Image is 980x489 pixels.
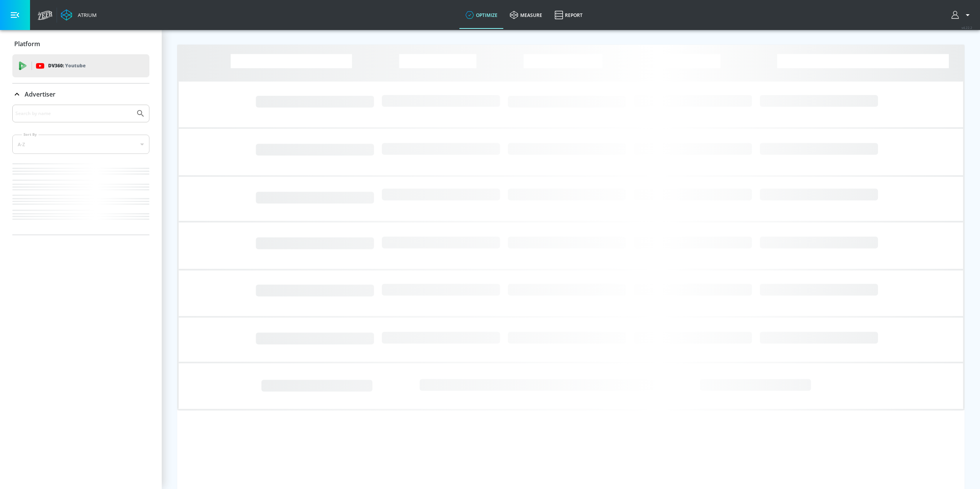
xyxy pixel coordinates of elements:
nav: list of Advertiser [12,160,149,235]
div: Platform [12,33,149,55]
div: Atrium [75,12,97,18]
p: DV360: [48,62,85,70]
p: Advertiser [25,90,55,98]
p: Platform [14,40,40,48]
div: Advertiser [12,83,149,105]
div: Advertiser [12,105,149,235]
p: Youtube [65,62,85,70]
label: Sort By [22,132,39,137]
a: Atrium [61,9,97,21]
span: v 4.22.2 [962,25,972,30]
input: Search by name [15,108,132,118]
div: A-Z [12,135,149,154]
a: optimize [459,1,504,29]
a: Report [548,1,589,29]
div: DV360: Youtube [12,54,149,77]
a: measure [504,1,548,29]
